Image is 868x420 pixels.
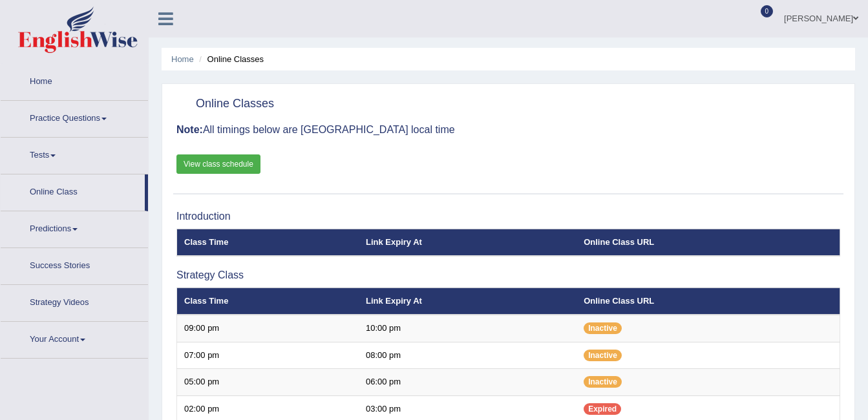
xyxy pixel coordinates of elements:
[761,5,774,17] span: 0
[584,403,621,415] span: Expired
[196,53,264,65] li: Online Classes
[577,229,840,256] th: Online Class URL
[1,211,148,244] a: Predictions
[1,138,148,170] a: Tests
[1,248,148,280] a: Success Stories
[1,174,145,207] a: Online Class
[176,154,260,174] a: View class schedule
[359,288,577,315] th: Link Expiry At
[584,376,622,388] span: Inactive
[171,54,194,64] a: Home
[359,369,577,396] td: 06:00 pm
[176,124,203,135] b: Note:
[584,322,622,334] span: Inactive
[176,211,840,222] h3: Introduction
[177,369,359,396] td: 05:00 pm
[176,124,840,136] h3: All timings below are [GEOGRAPHIC_DATA] local time
[359,342,577,369] td: 08:00 pm
[359,315,577,342] td: 10:00 pm
[177,342,359,369] td: 07:00 pm
[1,64,148,96] a: Home
[584,350,622,361] span: Inactive
[176,94,274,114] h2: Online Classes
[176,269,840,281] h3: Strategy Class
[177,288,359,315] th: Class Time
[1,322,148,354] a: Your Account
[359,229,577,256] th: Link Expiry At
[177,229,359,256] th: Class Time
[1,285,148,317] a: Strategy Videos
[1,101,148,133] a: Practice Questions
[577,288,840,315] th: Online Class URL
[177,315,359,342] td: 09:00 pm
